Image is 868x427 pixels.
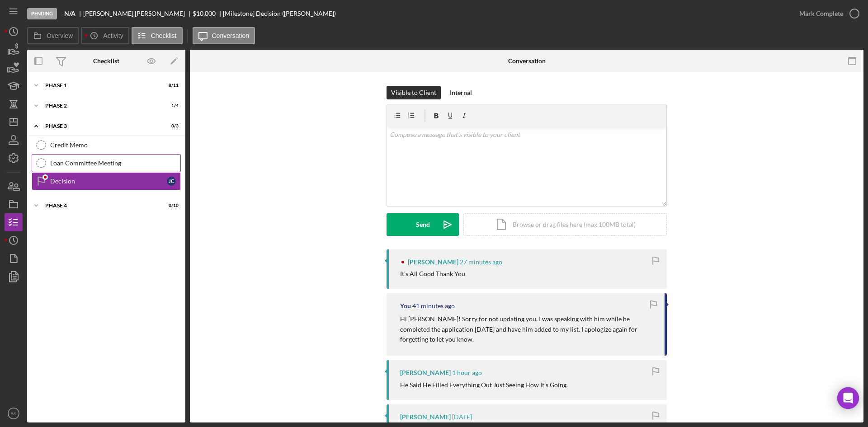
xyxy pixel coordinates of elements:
[452,413,472,421] time: 2025-09-29 21:17
[47,32,73,39] label: Overview
[81,27,129,44] button: Activity
[93,57,119,65] div: Checklist
[212,32,250,39] label: Conversation
[103,32,123,39] label: Activity
[167,177,176,186] div: J C
[50,160,180,167] div: Loan Committee Meeting
[11,411,17,416] text: BS
[223,10,336,17] div: [Milestone] Decision ([PERSON_NAME])
[400,270,465,277] div: It’s All Good Thank You
[50,178,167,185] div: Decision
[445,86,476,99] button: Internal
[408,258,458,266] div: [PERSON_NAME]
[416,213,430,236] div: Send
[27,8,57,19] div: Pending
[400,381,568,389] div: He Said He Filled Everything Out Just Seeing How It’s Going.
[400,302,411,310] div: You
[193,9,216,17] span: $10,000
[460,258,502,266] time: 2025-10-07 13:16
[508,57,546,65] div: Conversation
[151,32,177,39] label: Checklist
[391,86,436,99] div: Visible to Client
[387,213,459,236] button: Send
[32,172,181,190] a: DecisionJC
[400,369,451,376] div: [PERSON_NAME]
[45,103,156,108] div: Phase 2
[162,123,179,129] div: 0 / 3
[837,387,859,409] div: Open Intercom Messenger
[132,27,183,44] button: Checklist
[193,27,255,44] button: Conversation
[32,154,181,172] a: Loan Committee Meeting
[162,203,179,208] div: 0 / 10
[27,27,79,44] button: Overview
[64,10,75,17] b: N/A
[400,314,656,344] p: Hi [PERSON_NAME]! Sorry for not updating you. I was speaking with him while he completed the appl...
[450,86,472,99] div: Internal
[799,5,843,23] div: Mark Complete
[45,123,156,129] div: Phase 3
[412,302,455,310] time: 2025-10-07 13:02
[45,83,156,88] div: Phase 1
[387,86,441,99] button: Visible to Client
[45,203,156,208] div: Phase 4
[452,369,482,376] time: 2025-10-07 12:18
[790,5,863,23] button: Mark Complete
[83,10,193,17] div: [PERSON_NAME] [PERSON_NAME]
[162,103,179,108] div: 1 / 4
[5,404,23,422] button: BS
[162,83,179,88] div: 8 / 11
[32,136,181,154] a: Credit Memo
[50,141,180,149] div: Credit Memo
[400,413,451,421] div: [PERSON_NAME]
